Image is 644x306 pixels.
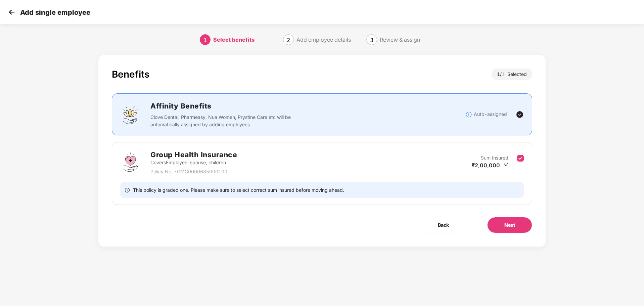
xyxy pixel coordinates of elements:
span: info-circle [125,187,130,193]
img: svg+xml;base64,PHN2ZyBpZD0iSW5mb18tXzMyeDMyIiBkYXRhLW5hbWU9IkluZm8gLSAzMngzMiIgeG1sbnM9Imh0dHA6Ly... [465,111,472,118]
span: This policy is graded one. Please make sure to select correct sum insured before moving ahead. [133,187,344,193]
p: Auto-assigned [474,111,507,118]
p: Policy No. - GMC0000685000100 [150,168,237,175]
span: 1 [203,37,207,43]
div: Review & assign [380,34,420,45]
div: ₹2,00,000 [472,162,508,169]
h2: Group Health Insurance [150,149,237,160]
span: 3 [370,37,373,43]
div: Select benefits [213,34,255,45]
div: Benefits [112,69,149,80]
img: svg+xml;base64,PHN2ZyBpZD0iQWZmaW5pdHlfQmVuZWZpdHMiIGRhdGEtbmFtZT0iQWZmaW5pdHkgQmVuZWZpdHMiIHhtbG... [120,104,140,125]
button: Next [487,217,532,233]
img: svg+xml;base64,PHN2ZyBpZD0iR3JvdXBfSGVhbHRoX0luc3VyYW5jZSIgZGF0YS1uYW1lPSJHcm91cCBIZWFsdGggSW5zdX... [120,152,140,172]
p: Add single employee [20,8,90,16]
p: Sum Insured [481,154,508,162]
button: Back [421,217,466,233]
span: 2 [287,37,290,43]
span: 1 [502,71,507,77]
p: Covers Employee, spouse, children [150,159,237,166]
img: svg+xml;base64,PHN2ZyB4bWxucz0iaHR0cDovL3d3dy53My5vcmcvMjAwMC9zdmciIHdpZHRoPSIzMCIgaGVpZ2h0PSIzMC... [7,7,17,17]
div: Add employee details [296,34,351,45]
span: Back [438,221,449,229]
p: Clove Dental, Pharmeasy, Nua Women, Prystine Care etc will be automatically assigned by adding em... [150,114,295,128]
div: 1 / Selected [492,69,532,80]
span: down [503,162,508,167]
span: Next [504,221,515,229]
h2: Affinity Benefits [150,100,392,112]
img: svg+xml;base64,PHN2ZyBpZD0iVGljay0yNHgyNCIgeG1sbnM9Imh0dHA6Ly93d3cudzMub3JnLzIwMDAvc3ZnIiB3aWR0aD... [516,111,524,119]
